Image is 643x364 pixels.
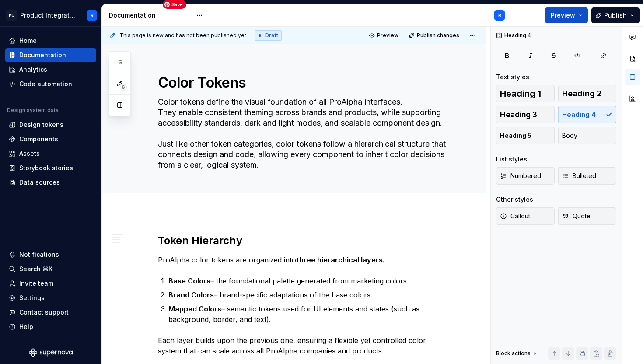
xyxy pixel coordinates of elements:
a: Design tokens [5,118,96,132]
div: Block actions [496,350,531,357]
span: This page is new and has not been published yet. [119,32,248,39]
button: Callout [496,207,555,225]
a: Assets [5,147,96,161]
button: PGProduct IntegrationR [2,6,100,24]
button: Bulleted [558,167,617,185]
div: Text styles [496,73,529,81]
span: Publish changes [417,32,459,39]
div: Settings [19,294,45,302]
span: Heading 1 [500,89,541,98]
button: Preview [366,29,402,42]
span: Heading 3 [500,110,537,119]
a: Invite team [5,276,96,290]
button: Heading 2 [558,85,617,102]
div: Storybook stories [19,164,73,172]
span: Quote [562,212,591,220]
a: Documentation [5,48,96,62]
a: Storybook stories [5,161,96,175]
div: Code automation [19,80,72,88]
strong: three hierarchical layers. [296,255,385,264]
div: Design tokens [19,120,63,129]
div: Components [19,135,58,143]
a: Components [5,132,96,146]
div: Search ⌘K [19,265,52,273]
div: Design system data [7,107,59,114]
button: Body [558,127,617,144]
span: Bulleted [562,171,596,180]
div: Data sources [19,178,60,187]
span: Publish [604,11,627,20]
span: Heading 2 [562,89,601,98]
button: Publish [591,7,640,23]
button: Help [5,320,96,334]
div: List styles [496,155,527,164]
div: PG [6,10,17,21]
span: 6 [120,84,127,91]
span: Draft [265,32,278,39]
strong: Brand Colors [168,290,214,299]
div: Home [19,36,37,45]
div: Other styles [496,195,533,204]
p: Each layer builds upon the previous one, ensuring a flexible yet controlled color system that can... [158,335,451,356]
button: Preview [545,7,588,23]
h2: Token Hierarchy [158,234,451,248]
div: Assets [19,149,40,158]
button: Quote [558,207,617,225]
a: Data sources [5,175,96,189]
textarea: Color Tokens [156,72,449,93]
strong: Mapped Colors [168,304,221,313]
div: Block actions [496,347,538,360]
div: Contact support [19,308,69,317]
div: Help [19,322,33,331]
p: – brand-specific adaptations of the base colors. [168,290,451,300]
button: Publish changes [406,29,463,42]
button: Heading 5 [496,127,555,144]
div: R [91,12,94,19]
button: Notifications [5,248,96,262]
div: Product Integration [20,11,76,20]
button: Heading 1 [496,85,555,102]
span: Heading 5 [500,131,531,140]
button: Heading 3 [496,106,555,123]
strong: Base Colors [168,276,210,285]
a: Home [5,34,96,48]
button: Contact support [5,305,96,319]
a: Code automation [5,77,96,91]
span: Preview [377,32,398,39]
div: R [498,12,501,19]
div: Analytics [19,65,47,74]
textarea: Color tokens define the visual foundation of all ProAlpha interfaces. They enable consistent them... [156,95,449,172]
p: – the foundational palette generated from marketing colors. [168,276,451,286]
span: Preview [551,11,575,20]
div: Documentation [19,51,66,59]
span: Numbered [500,171,541,180]
a: Settings [5,291,96,305]
p: ProAlpha color tokens are organized into [158,255,451,265]
span: Body [562,131,577,140]
div: Invite team [19,279,53,288]
button: Search ⌘K [5,262,96,276]
a: Analytics [5,63,96,77]
span: Callout [500,212,530,220]
div: Documentation [109,11,192,20]
p: – semantic tokens used for UI elements and states (such as background, border, and text). [168,304,451,325]
svg: Supernova Logo [29,348,73,357]
button: Numbered [496,167,555,185]
div: Notifications [19,250,59,259]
